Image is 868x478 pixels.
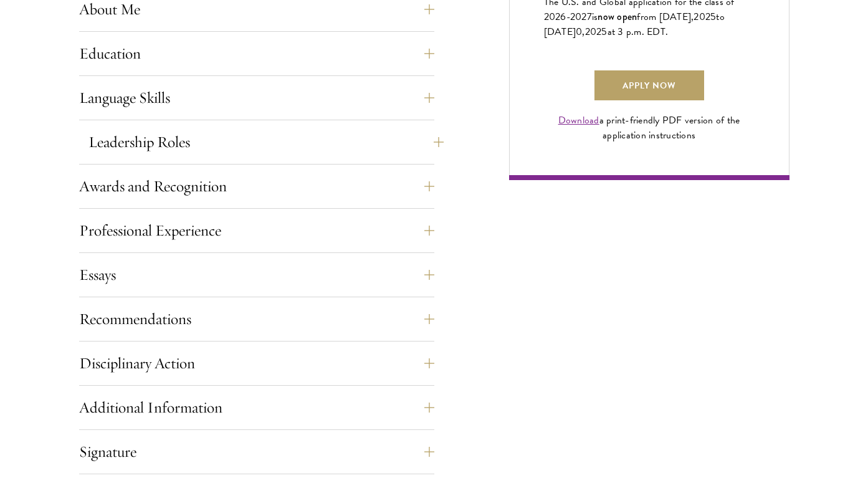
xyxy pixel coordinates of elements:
[544,113,755,143] div: a print-friendly PDF version of the application instructions
[582,24,584,39] span: ,
[608,24,669,39] span: at 3 p.m. EDT.
[79,393,434,423] button: Additional Information
[594,70,704,100] a: Apply Now
[576,24,582,39] span: 0
[79,83,434,113] button: Language Skills
[79,216,434,246] button: Professional Experience
[585,24,602,39] span: 202
[79,260,434,290] button: Essays
[79,39,434,69] button: Education
[587,9,592,24] span: 7
[79,348,434,378] button: Disciplinary Action
[566,9,587,24] span: -202
[560,9,566,24] span: 6
[710,9,716,24] span: 5
[592,9,598,24] span: is
[79,171,434,201] button: Awards and Recognition
[558,113,599,128] a: Download
[694,9,710,24] span: 202
[598,9,637,24] span: now open
[544,9,725,39] span: to [DATE]
[79,304,434,334] button: Recommendations
[601,24,607,39] span: 5
[88,127,444,157] button: Leadership Roles
[637,9,694,24] span: from [DATE],
[79,437,434,467] button: Signature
